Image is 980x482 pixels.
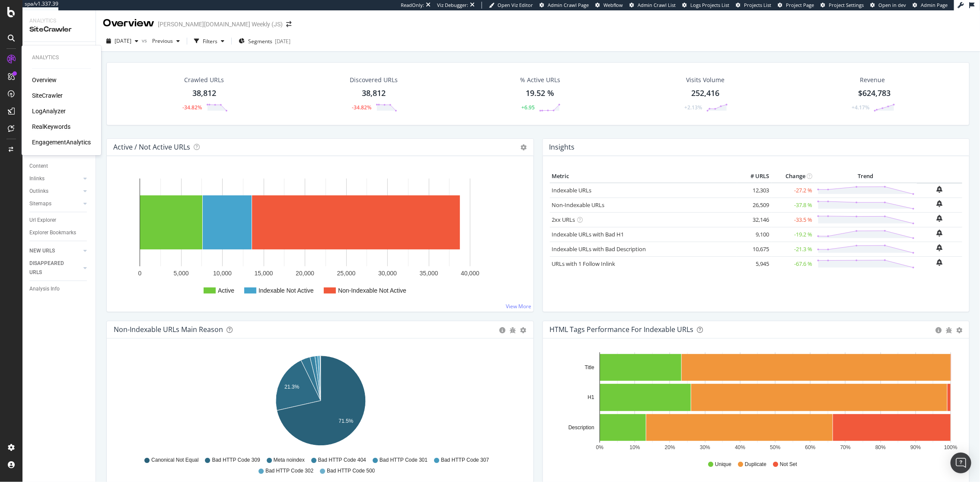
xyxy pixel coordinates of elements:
[772,212,815,227] td: -33.5 %
[550,352,963,453] svg: A chart.
[520,327,527,333] div: gear
[235,34,294,48] button: Segments[DATE]
[401,2,424,9] div: ReadOnly:
[735,445,745,451] text: 40%
[520,76,560,84] div: % Active URLs
[550,170,737,183] th: Metric
[248,38,272,45] span: Segments
[203,38,217,45] div: Filters
[700,445,710,451] text: 30%
[29,216,89,225] a: Url Explorer
[29,174,45,183] div: Inlinks
[500,327,506,333] div: circle-info
[378,270,397,277] text: 30,000
[191,34,228,48] button: Filters
[29,284,89,294] a: Analysis Info
[860,76,885,84] span: Revenue
[568,425,594,431] text: Description
[274,456,305,464] span: Meta noindex
[772,256,815,271] td: -67.6 %
[32,54,91,61] div: Analytics
[352,104,371,111] div: -34.82%
[255,270,273,277] text: 15,000
[870,2,906,9] a: Open in dev
[142,37,149,44] span: vs
[338,287,406,294] text: Non-Indexable Not Active
[772,242,815,256] td: -21.3 %
[337,270,356,277] text: 25,000
[218,287,234,294] text: Active
[29,284,60,294] div: Analysis Info
[587,395,594,401] text: H1
[327,467,375,475] span: Bad HTTP Code 500
[498,2,533,8] span: Open Viz Editor
[815,170,917,183] th: Trend
[526,88,555,99] div: 19.52 %
[362,88,386,99] div: 38,812
[820,2,864,9] a: Project Settings
[192,88,216,99] div: 38,812
[552,216,575,223] a: 2xx URLs
[840,445,850,451] text: 70%
[113,141,190,153] h4: Active / Not Active URLs
[151,456,198,464] span: Canonical Not Equal
[29,162,48,171] div: Content
[552,201,605,209] a: Non-Indexable URLs
[173,270,188,277] text: 5,000
[944,445,958,451] text: 100%
[829,2,864,8] span: Project Settings
[32,138,91,147] a: EngagementAnalytics
[32,91,63,100] a: SiteCrawler
[350,76,398,84] div: Discovered URLs
[521,104,535,111] div: +6.95
[114,325,223,334] div: Non-Indexable URLs Main Reason
[737,242,772,256] td: 10,675
[910,445,921,451] text: 90%
[937,244,943,251] div: bell-plus
[772,227,815,242] td: -19.2 %
[114,170,527,305] svg: A chart.
[213,270,232,277] text: 10,000
[772,183,815,198] td: -27.2 %
[286,21,291,27] div: arrow-right-arrow-left
[296,270,314,277] text: 20,000
[275,38,290,45] div: [DATE]
[29,187,81,196] a: Outlinks
[858,88,891,98] span: $624,783
[265,467,313,475] span: Bad HTTP Code 302
[437,2,468,9] div: Viz Debugger:
[550,325,694,334] div: HTML Tags Performance for Indexable URLs
[29,174,81,183] a: Inlinks
[32,122,70,131] div: RealKeywords
[29,25,89,35] div: SiteCrawler
[114,352,527,453] svg: A chart.
[158,20,283,29] div: [PERSON_NAME][DOMAIN_NAME] Weekly (JS)
[521,144,527,150] i: Options
[786,2,814,8] span: Project Page
[937,230,943,236] div: bell-plus
[629,445,640,451] text: 10%
[441,456,489,464] span: Bad HTTP Code 307
[552,260,616,268] a: URLs with 1 Follow Inlink
[686,76,725,84] div: Visits Volume
[552,230,624,238] a: Indexable URLs with Bad H1
[956,327,962,333] div: gear
[772,170,815,183] th: Change
[737,227,772,242] td: 9,100
[778,2,814,9] a: Project Page
[715,461,731,468] span: Unique
[745,461,766,468] span: Duplicate
[548,2,589,8] span: Admin Crawl Page
[596,445,603,451] text: 0%
[690,2,729,8] span: Logs Projects List
[149,34,183,48] button: Previous
[380,456,428,464] span: Bad HTTP Code 301
[461,270,479,277] text: 40,000
[318,456,366,464] span: Bad HTTP Code 404
[691,88,719,99] div: 252,416
[937,186,943,193] div: bell-plus
[510,327,516,333] div: bug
